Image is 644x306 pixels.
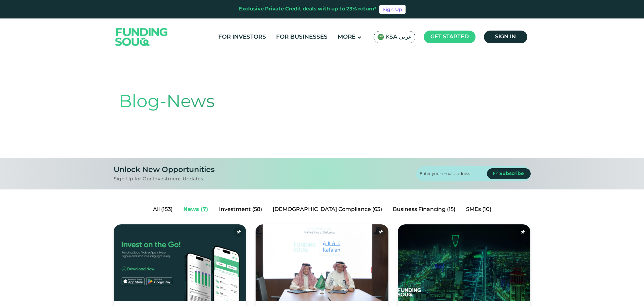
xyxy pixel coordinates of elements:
[148,203,178,216] a: All (153)
[420,166,487,181] input: Enter your email address
[461,203,497,216] a: SMEs (10)
[178,203,214,216] a: News (7)
[377,34,384,40] img: SA Flag
[114,224,247,301] img: Funding Souq Mobile App
[398,224,531,301] img: SAMA License For Funding Souq
[109,20,175,54] img: Logo
[430,34,469,39] span: Get started
[495,34,516,39] span: Sign in
[385,33,412,41] span: KSA عربي
[114,165,215,176] div: Unlock New Opportunities
[379,5,406,14] a: Sign Up
[256,224,388,301] img: Funding Souq Partners with Kafalah Program
[274,32,329,43] a: For Businesses
[267,203,387,216] a: [DEMOGRAPHIC_DATA] Compliance (63)
[214,203,267,216] a: Investment (58)
[387,203,461,216] a: Business Financing (15)
[239,5,377,13] div: Exclusive Private Credit deals with up to 23% return*
[119,92,526,113] h1: Blog-News
[499,171,524,176] span: Subscribe
[114,176,215,183] div: Sign Up for Our Investment Updates.
[217,32,268,43] a: For Investors
[487,168,531,179] button: Subscribe
[484,31,527,43] a: Sign in
[338,34,355,40] span: More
